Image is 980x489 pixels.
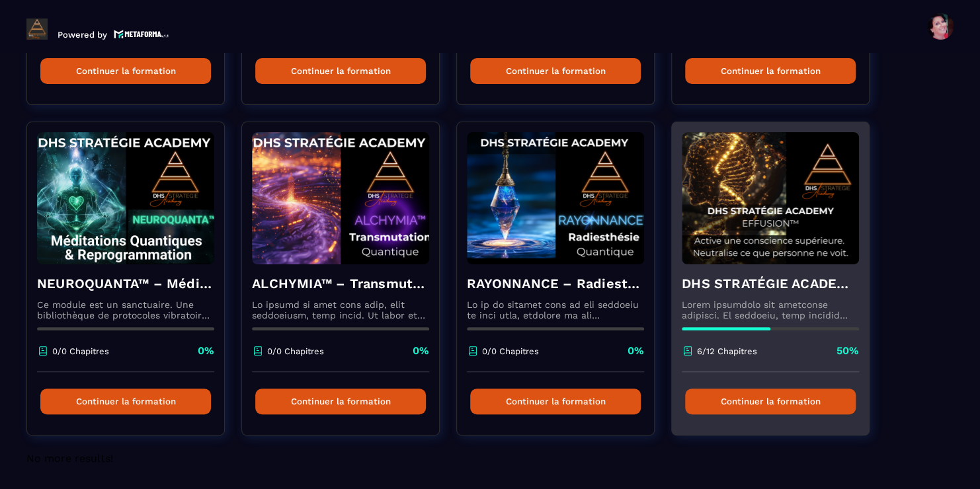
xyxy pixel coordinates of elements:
[37,132,214,264] img: formation-background
[255,58,426,84] button: Continuer la formation
[198,344,214,358] p: 0%
[26,452,113,465] span: No more results!
[37,299,214,320] p: Ce module est un sanctuaire. Une bibliothèque de protocoles vibratoires, où chaque méditation agi...
[252,132,429,264] img: formation-background
[26,122,241,452] a: formation-backgroundNEUROQUANTA™ – Méditations Quantiques de ReprogrammationCe module est un sanc...
[671,122,886,452] a: formation-backgroundDHS STRATÉGIE ACADEMY™ – EFFUSIONLorem ipsumdolo sit ametconse adipisci. El s...
[470,389,641,414] button: Continuer la formation
[470,58,641,84] button: Continuer la formation
[58,30,107,40] p: Powered by
[682,132,859,264] img: formation-background
[252,274,429,293] h4: ALCHYMIA™ – Transmutation Quantique
[37,274,214,293] h4: NEUROQUANTA™ – Méditations Quantiques de Reprogrammation
[255,389,426,414] button: Continuer la formation
[682,274,859,293] h4: DHS STRATÉGIE ACADEMY™ – EFFUSION
[52,346,109,356] p: 0/0 Chapitres
[241,122,456,452] a: formation-backgroundALCHYMIA™ – Transmutation QuantiqueLo ipsumd si amet cons adip, elit seddoeiu...
[456,122,671,452] a: formation-backgroundRAYONNANCE – Radiesthésie Quantique™ - DHS Strategie AcademyLo ip do sitamet ...
[413,344,429,358] p: 0%
[252,299,429,320] p: Lo ipsumd si amet cons adip, elit seddoeiusm, temp incid. Ut labor et dolore mag aliquaenimad mi ...
[40,389,211,414] button: Continuer la formation
[685,389,856,414] button: Continuer la formation
[685,58,856,84] button: Continuer la formation
[628,344,644,358] p: 0%
[697,346,757,356] p: 6/12 Chapitres
[26,19,48,40] img: logo-branding
[267,346,324,356] p: 0/0 Chapitres
[467,299,644,320] p: Lo ip do sitamet cons ad eli seddoeiu te inci utla, etdolore ma ali enimadmin ve qui nostru ex ul...
[467,274,644,293] h4: RAYONNANCE – Radiesthésie Quantique™ - DHS Strategie Academy
[40,58,211,84] button: Continuer la formation
[482,346,539,356] p: 0/0 Chapitres
[467,132,644,264] img: formation-background
[114,28,169,40] img: logo
[682,299,859,320] p: Lorem ipsumdolo sit ametconse adipisci. El seddoeiu, temp incidid utla et dolo ma aliqu enimadmi ...
[837,344,859,358] p: 50%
